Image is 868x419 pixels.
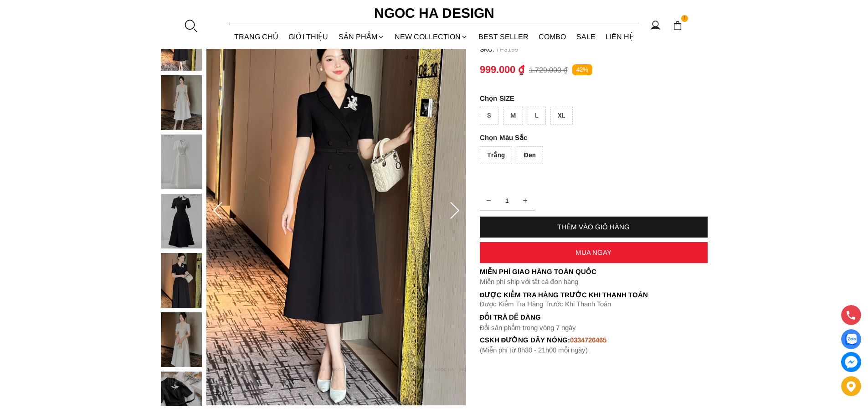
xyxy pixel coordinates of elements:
[529,66,568,74] p: 1.729.000 ₫
[681,15,688,22] span: 1
[161,312,202,367] img: Irene Dress - Đầm Vest Dáng Xòe Kèm Đai D713_mini_5
[528,107,546,124] div: L
[503,107,523,124] div: M
[572,64,592,76] p: 42%
[480,268,596,275] font: Miễn phí giao hàng toàn quốc
[480,324,576,331] font: Đổi sản phẩm trong vòng 7 ngày
[601,25,639,49] a: LIÊN HỆ
[480,248,708,256] div: MUA NGAY
[571,25,601,49] a: SALE
[673,21,683,31] img: img-CART-ICON-ksit0nf1
[480,336,570,344] font: cskh đường dây nóng:
[473,25,534,49] a: BEST SELLER
[480,300,708,308] p: Được Kiểm Tra Hàng Trước Khi Thanh Toán
[480,146,512,164] div: Trắng
[534,25,571,49] a: Combo
[229,25,284,49] a: TRANG CHỦ
[496,46,708,53] p: TP3199
[480,191,534,210] input: Quantity input
[480,313,708,321] h6: Đổi trả dễ dàng
[550,107,573,124] div: XL
[480,278,578,285] font: Miễn phí ship với tất cả đơn hàng
[480,291,708,299] p: Được Kiểm Tra Hàng Trước Khi Thanh Toán
[841,352,861,372] a: messenger
[283,25,334,49] a: GIỚI THIỆU
[480,94,708,102] p: SIZE
[517,146,543,164] div: Đen
[480,107,498,124] div: S
[841,329,861,349] a: Display image
[570,336,606,344] font: 0334726465
[480,223,708,231] div: THÊM VÀO GIỎ HÀNG
[161,194,202,248] img: Irene Dress - Đầm Vest Dáng Xòe Kèm Đai D713_mini_3
[206,16,466,406] img: Irene Dress - Đầm Vest Dáng Xòe Kèm Đai D713_0
[334,25,390,49] div: SẢN PHẨM
[161,134,202,189] img: Irene Dress - Đầm Vest Dáng Xòe Kèm Đai D713_mini_2
[480,134,682,142] p: Màu Sắc
[480,46,496,53] h6: SKU:
[366,2,503,24] a: Ngoc Ha Design
[480,346,588,354] font: (Miễn phí từ 8h30 - 21h00 mỗi ngày)
[161,75,202,130] img: Irene Dress - Đầm Vest Dáng Xòe Kèm Đai D713_mini_1
[390,25,473,49] a: NEW COLLECTION
[480,64,524,76] p: 999.000 ₫
[161,253,202,308] img: Irene Dress - Đầm Vest Dáng Xòe Kèm Đai D713_mini_4
[845,334,857,345] img: Display image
